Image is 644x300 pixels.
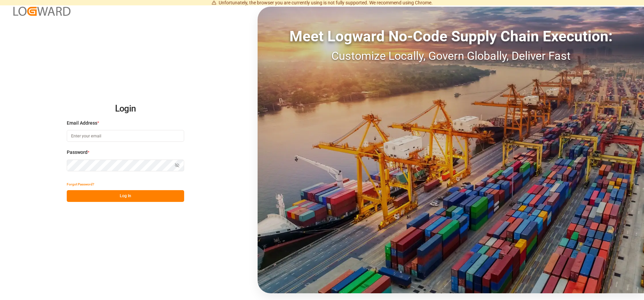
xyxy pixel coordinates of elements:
[67,178,94,190] button: Forgot Password?
[67,130,184,142] input: Enter your email
[258,25,644,47] div: Meet Logward No-Code Supply Chain Execution:
[67,98,184,120] h2: Login
[67,120,97,127] span: Email Address
[67,190,184,202] button: Log In
[13,7,70,16] img: Logward_new_orange.png
[67,149,88,156] span: Password
[258,47,644,65] div: Customize Locally, Govern Globally, Deliver Fast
